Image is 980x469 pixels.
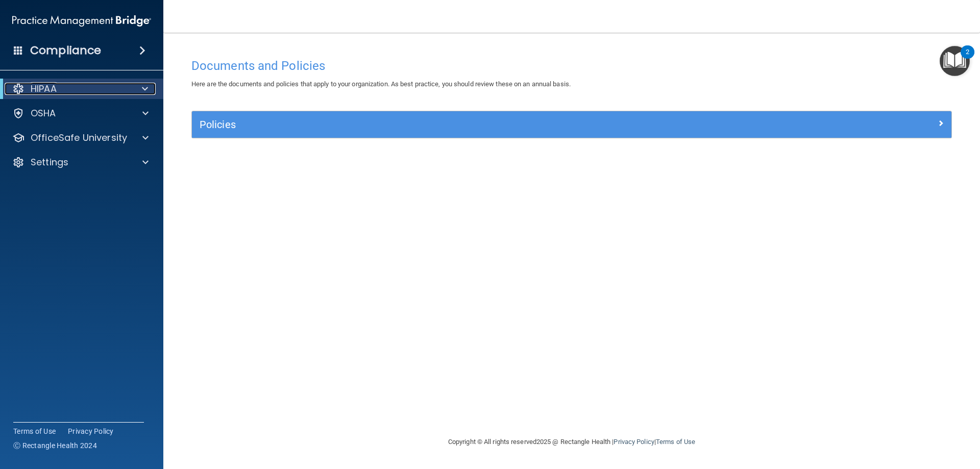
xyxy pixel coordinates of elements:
h4: Compliance [30,43,101,58]
img: PMB logo [12,11,151,31]
p: HIPAA [31,83,57,95]
a: OfficeSafe University [12,132,149,144]
h4: Documents and Policies [191,59,952,72]
div: Copyright © All rights reserved 2025 @ Rectangle Health | | [385,426,758,458]
h5: Policies [200,119,754,130]
div: 2 [966,52,969,65]
a: OSHA [12,107,149,119]
p: OSHA [31,107,56,119]
a: Privacy Policy [68,426,114,436]
a: Privacy Policy [614,438,654,446]
a: Terms of Use [13,426,56,436]
a: Policies [200,116,944,133]
a: Settings [12,156,149,168]
p: Settings [31,156,68,168]
a: HIPAA [12,83,148,95]
span: Here are the documents and policies that apply to your organization. As best practice, you should... [191,80,571,88]
iframe: Drift Widget Chat Controller [929,399,968,437]
button: Open Resource Center, 2 new notifications [940,46,970,76]
a: Terms of Use [656,438,695,446]
span: Ⓒ Rectangle Health 2024 [13,440,97,451]
p: OfficeSafe University [31,132,127,144]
